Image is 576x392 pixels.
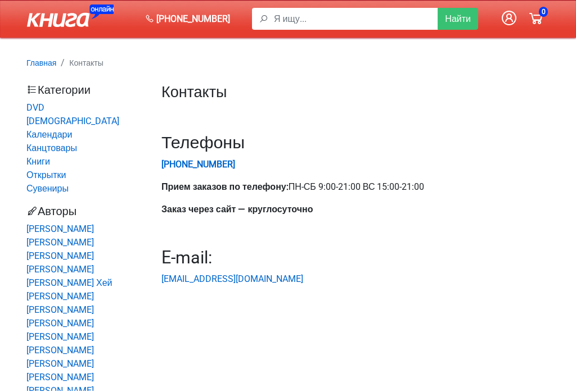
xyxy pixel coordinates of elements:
a: [PERSON_NAME] [26,264,94,275]
small: Главная [26,58,56,67]
h3: Категории [26,83,145,97]
button: Найти [438,8,478,30]
span: 0 [539,7,548,17]
a: 0 [523,4,550,33]
strong: Заказ через сайт — круглосуточно [161,204,313,215]
a: Сувениры [26,183,69,194]
h2: Телефоны [161,133,550,153]
h1: Контакты [161,83,550,128]
a: [PERSON_NAME] [26,372,94,382]
a: [PERSON_NAME] [26,291,94,302]
a: [PERSON_NAME] [26,331,94,342]
a: [PERSON_NAME] [26,318,94,329]
a: [PERSON_NAME] [26,250,94,261]
a: [DEMOGRAPHIC_DATA] [26,116,119,126]
a: Книги [26,156,50,167]
p: ПН-СБ 9:00-21:00 ВС 15:00-21:00 [161,180,550,194]
small: Контакты [69,58,103,67]
nav: breadcrumb [26,56,550,70]
a: [PERSON_NAME] [26,304,94,315]
a: [PERSON_NAME] [26,237,94,248]
a: Открытки [26,170,66,180]
h2: E-mail: [161,248,550,268]
a: [PHONE_NUMBER] [161,159,235,170]
h3: Авторы [26,204,145,218]
a: [PERSON_NAME] [PERSON_NAME] [26,345,94,369]
span: [PHONE_NUMBER] [156,12,230,26]
a: [PHONE_NUMBER] [141,8,235,30]
a: [PERSON_NAME] Хей [26,277,112,288]
a: [PERSON_NAME] [26,224,94,234]
a: Календари [26,129,72,140]
input: Я ищу... [274,8,438,30]
strong: Прием заказов по телефону: [161,181,289,192]
a: Главная [26,57,56,68]
a: DVD [26,102,44,113]
a: Канцтовары [26,143,77,153]
a: [EMAIL_ADDRESS][DOMAIN_NAME] [161,274,303,284]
